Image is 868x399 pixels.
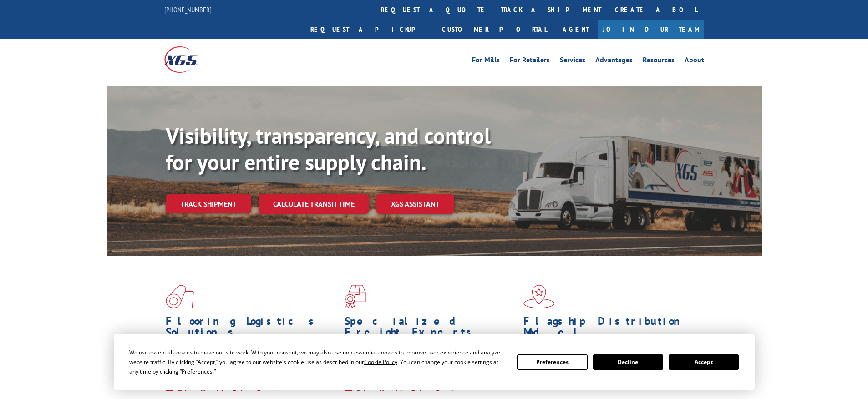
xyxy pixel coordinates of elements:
[553,20,598,39] a: Agent
[510,56,550,66] a: For Retailers
[643,56,675,66] a: Resources
[345,316,517,342] h1: Specialized Freight Experts
[259,194,369,214] a: Calculate transit time
[304,20,435,39] a: Request a pickup
[472,56,500,66] a: For Mills
[364,358,397,366] span: Cookie Policy
[523,316,695,342] h1: Flagship Distribution Model
[595,56,633,66] a: Advantages
[166,316,338,342] h1: Flooring Logistics Solutions
[376,194,454,214] a: XGS ASSISTANT
[166,383,279,394] a: Learn More >
[166,121,491,176] b: Visibility, transparency, and control for your entire supply chain.
[685,56,704,66] a: About
[560,56,585,66] a: Services
[114,334,755,390] div: Cookie Consent Prompt
[593,354,663,370] button: Decline
[669,354,739,370] button: Accept
[598,20,704,39] a: Join Our Team
[129,348,506,376] div: We use essential cookies to make our site work. With your consent, we may also use non-essential ...
[166,285,194,308] img: xgs-icon-total-supply-chain-intelligence-red
[517,354,587,370] button: Preferences
[164,5,212,14] a: [PHONE_NUMBER]
[182,368,213,375] span: Preferences
[435,20,553,39] a: Customer Portal
[523,285,555,308] img: xgs-icon-flagship-distribution-model-red
[345,285,366,308] img: xgs-icon-focused-on-flooring-red
[166,194,251,213] a: Track shipment
[345,383,458,394] a: Learn More >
